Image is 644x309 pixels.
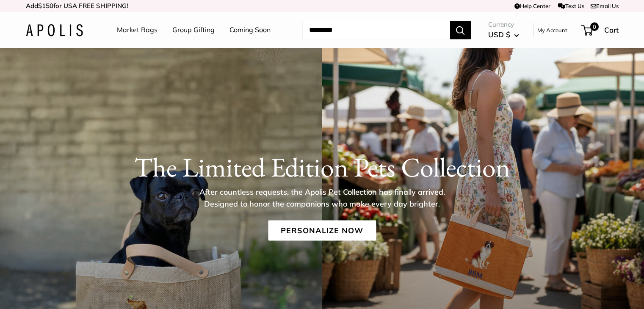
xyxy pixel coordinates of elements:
span: $150 [38,2,53,10]
span: Currency [488,19,519,30]
p: After countless requests, the Apolis Pet Collection has finally arrived. Designed to honor the co... [185,186,460,210]
a: My Account [537,25,567,35]
h1: The Limited Edition Pets Collection [26,151,619,183]
img: Apolis [26,24,83,36]
a: Group Gifting [172,24,215,36]
a: Market Bags [117,24,158,36]
a: Coming Soon [229,24,271,36]
input: Search... [302,21,450,39]
a: Help Center [514,3,550,9]
span: 0 [590,22,598,31]
button: Search [450,21,471,39]
a: Personalize Now [268,221,376,241]
button: USD $ [488,28,519,41]
span: USD $ [488,30,510,39]
a: Email Us [591,3,619,9]
a: Text Us [558,3,584,9]
a: 0 Cart [582,23,619,37]
span: Cart [604,25,619,34]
